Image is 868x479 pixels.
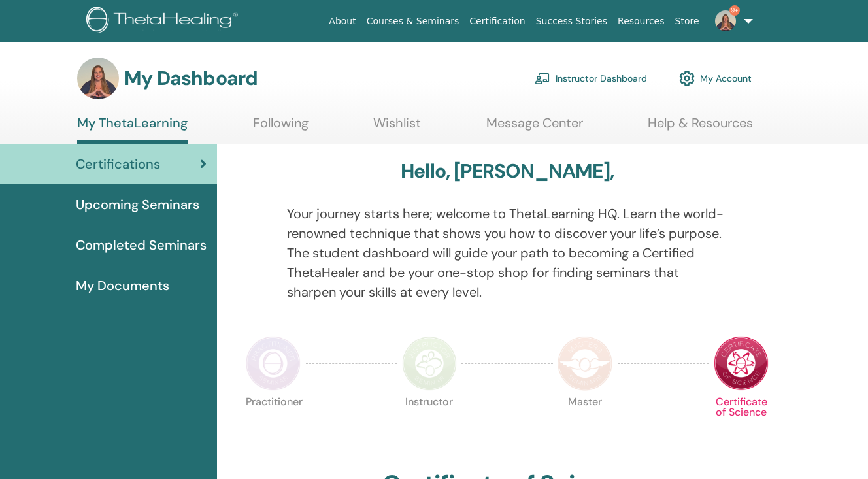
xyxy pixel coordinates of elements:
[246,336,301,391] img: Practitioner
[373,115,421,140] a: Wishlist
[287,204,728,302] p: Your journey starts here; welcome to ThetaLearning HQ. Learn the world-renowned technique that sh...
[714,397,769,452] p: Certificate of Science
[76,235,207,255] span: Completed Seminars
[86,7,242,36] img: logo.png
[535,64,647,93] a: Instructor Dashboard
[124,67,258,90] h3: My Dashboard
[558,397,612,452] p: Master
[76,154,160,174] span: Certifications
[729,5,740,16] span: 9+
[246,397,301,452] p: Practitioner
[402,397,457,452] p: Instructor
[612,9,670,33] a: Resources
[715,10,736,31] img: default.jpg
[531,9,612,33] a: Success Stories
[402,336,457,391] img: Instructor
[76,276,169,295] span: My Documents
[77,58,119,99] img: default.jpg
[253,115,309,140] a: Following
[535,73,550,84] img: chalkboard-teacher.svg
[679,64,752,93] a: My Account
[361,9,465,33] a: Courses & Seminars
[714,336,769,391] img: Certificate of Science
[324,9,361,33] a: About
[464,9,530,33] a: Certification
[679,67,695,90] img: cog.svg
[401,159,614,183] h3: Hello, [PERSON_NAME],
[558,336,612,391] img: Master
[76,195,199,214] span: Upcoming Seminars
[486,115,583,140] a: Message Center
[648,115,753,140] a: Help & Resources
[670,9,705,33] a: Store
[77,115,188,144] a: My ThetaLearning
